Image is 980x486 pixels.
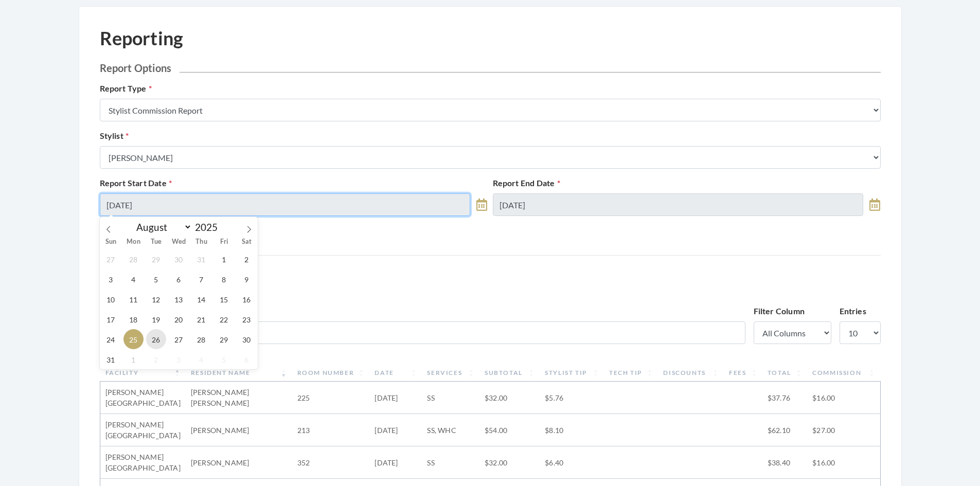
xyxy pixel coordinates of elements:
td: $6.40 [540,446,604,479]
a: toggle [869,193,880,216]
input: Year [192,221,226,233]
td: [DATE] [369,446,422,479]
span: August 8, 2025 [214,269,234,289]
label: Report Type [100,82,152,95]
label: Entries [840,305,866,317]
th: Commission: activate to sort column ascending [807,364,880,382]
span: August 15, 2025 [214,289,234,309]
span: August 4, 2025 [123,269,144,289]
td: $38.40 [762,446,807,479]
td: [PERSON_NAME][GEOGRAPHIC_DATA] [100,446,186,479]
label: Report Start Date [100,177,172,189]
h1: Reporting [100,27,184,49]
span: August 18, 2025 [123,309,144,329]
span: Sun [100,239,122,245]
span: August 25, 2025 [123,329,144,349]
input: Select Date [493,193,864,216]
span: August 5, 2025 [146,269,166,289]
td: [DATE] [369,382,422,414]
label: Stylist [100,130,129,142]
a: toggle [476,193,487,216]
span: August 22, 2025 [214,309,234,329]
span: August 11, 2025 [123,289,144,309]
span: September 5, 2025 [214,349,234,369]
span: August 10, 2025 [101,289,121,309]
td: $16.00 [807,446,880,479]
span: September 1, 2025 [123,349,144,369]
span: July 30, 2025 [169,249,189,269]
span: Fri [212,239,235,245]
th: Tech Tip: activate to sort column ascending [604,364,658,382]
th: Date: activate to sort column ascending [369,364,422,382]
td: $16.00 [807,382,880,414]
span: August 23, 2025 [237,309,257,329]
span: August 1, 2025 [214,249,234,269]
span: August 3, 2025 [101,269,121,289]
span: August 13, 2025 [169,289,189,309]
span: Sat [235,239,258,245]
td: $37.76 [762,382,807,414]
td: $32.00 [479,382,540,414]
select: Month [132,221,192,233]
span: August 24, 2025 [101,329,121,349]
span: July 27, 2025 [101,249,121,269]
td: SS [422,446,479,479]
td: 213 [292,414,370,446]
td: $32.00 [479,446,540,479]
span: August 27, 2025 [169,329,189,349]
span: September 4, 2025 [191,349,211,369]
td: [PERSON_NAME] [186,414,292,446]
span: August 29, 2025 [214,329,234,349]
span: August 30, 2025 [237,329,257,349]
td: $5.76 [540,382,604,414]
td: [PERSON_NAME][GEOGRAPHIC_DATA] [100,414,186,446]
td: 352 [292,446,370,479]
span: August 16, 2025 [237,289,257,309]
span: August 28, 2025 [191,329,211,349]
span: September 6, 2025 [237,349,257,369]
span: Wed [167,239,190,245]
td: [PERSON_NAME] [186,446,292,479]
th: Services: activate to sort column ascending [422,364,479,382]
span: August 2, 2025 [237,249,257,269]
span: August 26, 2025 [146,329,166,349]
td: [PERSON_NAME][GEOGRAPHIC_DATA] [100,382,186,414]
span: September 2, 2025 [146,349,166,369]
span: August 17, 2025 [101,309,121,329]
th: Stylist Tip: activate to sort column ascending [540,364,604,382]
td: 225 [292,382,370,414]
td: SS [422,382,479,414]
h2: Report Options [100,62,881,74]
span: Thu [190,239,212,245]
input: Select Date [100,193,471,216]
span: August 20, 2025 [169,309,189,329]
span: Tue [145,239,167,245]
span: August 6, 2025 [169,269,189,289]
td: $62.10 [762,414,807,446]
span: August 21, 2025 [191,309,211,329]
span: Stylist: [PERSON_NAME] [100,283,881,293]
span: September 3, 2025 [169,349,189,369]
span: August 7, 2025 [191,269,211,289]
span: August 9, 2025 [237,269,257,289]
th: Resident Name: activate to sort column ascending [186,364,292,382]
span: August 19, 2025 [146,309,166,329]
td: $54.00 [479,414,540,446]
input: Filter... [100,321,745,344]
th: Subtotal: activate to sort column ascending [479,364,540,382]
span: August 14, 2025 [191,289,211,309]
td: [DATE] [369,414,422,446]
h3: Stylist Commission Report [100,268,881,293]
td: [PERSON_NAME] [PERSON_NAME] [186,382,292,414]
td: SS, WHC [422,414,479,446]
label: Report End Date [493,177,560,189]
th: Total: activate to sort column ascending [762,364,807,382]
span: August 31, 2025 [101,349,121,369]
td: $8.10 [540,414,604,446]
span: July 28, 2025 [123,249,144,269]
span: July 29, 2025 [146,249,166,269]
span: August 12, 2025 [146,289,166,309]
th: Discounts: activate to sort column ascending [658,364,724,382]
td: $27.00 [807,414,880,446]
span: July 31, 2025 [191,249,211,269]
